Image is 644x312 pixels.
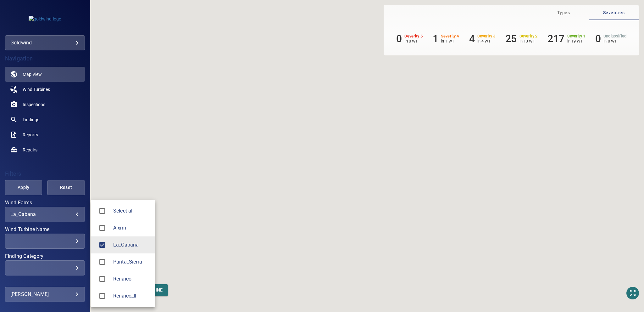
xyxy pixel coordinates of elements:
[96,289,109,303] span: Renaico_II
[113,292,150,300] span: Renaico_II
[96,272,109,286] span: Renaico
[96,221,109,235] span: Aixmi
[113,241,150,249] span: La_Cabana
[91,200,155,307] ul: La_Cabana
[113,258,150,266] span: Punta_Sierra
[113,224,150,232] div: Wind Farms Aixmi
[113,224,150,232] span: Aixmi
[96,238,109,252] span: La_Cabana
[113,207,150,215] span: Select all
[113,275,150,283] div: Wind Farms Renaico
[113,258,150,266] div: Wind Farms Punta_Sierra
[113,292,150,300] div: Wind Farms Renaico_II
[113,275,150,283] span: Renaico
[113,241,150,249] div: Wind Farms La_Cabana
[96,255,109,269] span: Punta_Sierra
